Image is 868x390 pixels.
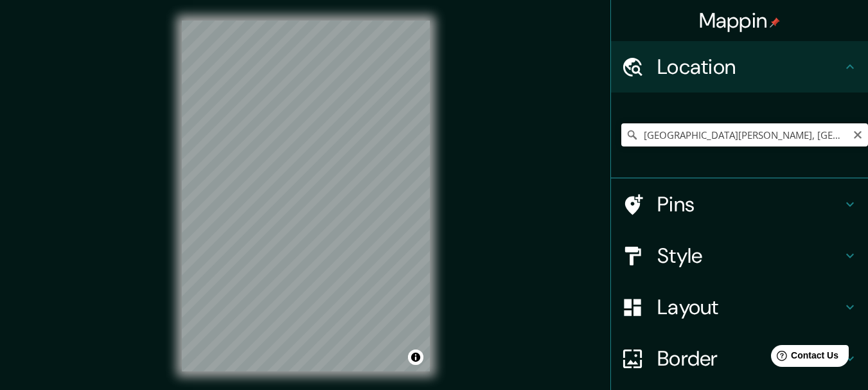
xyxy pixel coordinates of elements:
div: Layout [611,281,868,333]
h4: Border [657,346,842,371]
div: Style [611,230,868,281]
h4: Layout [657,294,842,320]
button: Clear [853,128,863,140]
div: Pins [611,179,868,230]
h4: Pins [657,191,842,217]
input: Pick your city or area [621,123,868,146]
img: pin-icon.png [770,17,780,28]
button: Toggle attribution [408,350,423,365]
h4: Location [657,54,842,80]
h4: Mappin [699,8,781,33]
div: Border [611,333,868,384]
iframe: Help widget launcher [754,340,854,376]
div: Location [611,41,868,93]
canvas: Map [182,21,430,371]
h4: Style [657,243,842,269]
